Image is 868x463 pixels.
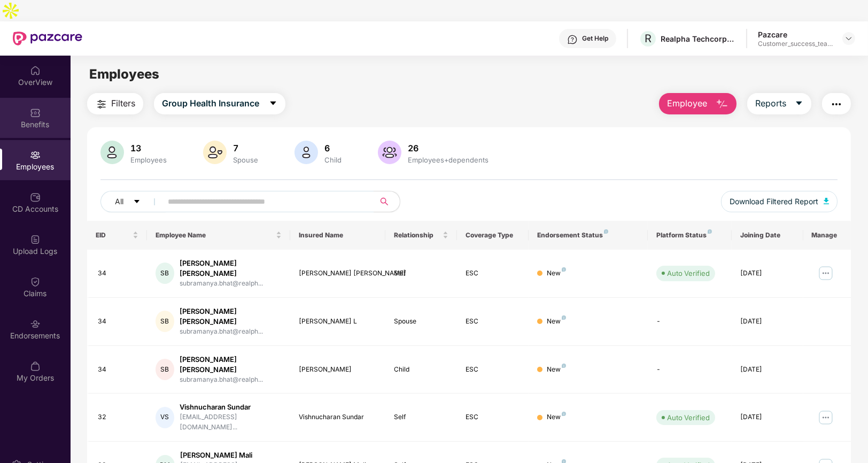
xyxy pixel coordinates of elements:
button: Reportscaret-down [747,93,811,114]
div: [DATE] [740,317,795,327]
button: Filters [87,93,143,114]
th: Insured Name [290,221,386,250]
div: Employees [128,156,169,164]
div: Endorsement Status [537,231,639,240]
div: Customer_success_team_lead [758,40,833,48]
img: svg+xml;base64,PHN2ZyBpZD0iVXBsb2FkX0xvZ3MiIGRhdGEtbmFtZT0iVXBsb2FkIExvZ3MiIHhtbG5zPSJodHRwOi8vd3... [30,234,41,245]
div: [PERSON_NAME] [PERSON_NAME] [180,354,282,375]
button: search [374,191,400,212]
div: Vishnucharan Sundar [299,412,377,422]
div: Pazcare [758,29,833,40]
div: [PERSON_NAME] L [299,317,377,327]
div: ESC [466,268,520,279]
div: Auto Verified [667,412,710,423]
div: ESC [466,412,520,422]
img: svg+xml;base64,PHN2ZyBpZD0iRW5kb3JzZW1lbnRzIiB4bWxucz0iaHR0cDovL3d3dy53My5vcmcvMjAwMC9zdmciIHdpZH... [30,319,41,329]
img: svg+xml;base64,PHN2ZyB4bWxucz0iaHR0cDovL3d3dy53My5vcmcvMjAwMC9zdmciIHhtbG5zOnhsaW5rPSJodHRwOi8vd3... [716,98,728,111]
img: svg+xml;base64,PHN2ZyBpZD0iTXlfT3JkZXJzIiBkYXRhLW5hbWU9Ik15IE9yZGVycyIgeG1sbnM9Imh0dHA6Ly93d3cudz... [30,361,41,372]
div: Get Help [582,34,608,43]
img: svg+xml;base64,PHN2ZyB4bWxucz0iaHR0cDovL3d3dy53My5vcmcvMjAwMC9zdmciIHdpZHRoPSI4IiBoZWlnaHQ9IjgiIH... [562,364,566,368]
div: New [547,317,566,327]
span: EID [96,231,130,240]
div: Child [394,365,448,375]
img: svg+xml;base64,PHN2ZyBpZD0iSG9tZSIgeG1sbnM9Imh0dHA6Ly93d3cudzMub3JnLzIwMDAvc3ZnIiB3aWR0aD0iMjAiIG... [30,65,41,76]
span: search [374,197,394,206]
td: - [648,298,731,346]
img: svg+xml;base64,PHN2ZyB4bWxucz0iaHR0cDovL3d3dy53My5vcmcvMjAwMC9zdmciIHdpZHRoPSI4IiBoZWlnaHQ9IjgiIH... [562,315,566,320]
img: svg+xml;base64,PHN2ZyB4bWxucz0iaHR0cDovL3d3dy53My5vcmcvMjAwMC9zdmciIHdpZHRoPSI4IiBoZWlnaHQ9IjgiIH... [604,229,608,234]
div: Spouse [231,156,260,164]
div: Vishnucharan Sundar [180,402,282,412]
img: svg+xml;base64,PHN2ZyBpZD0iQmVuZWZpdHMiIHhtbG5zPSJodHRwOi8vd3d3LnczLm9yZy8yMDAwL3N2ZyIgd2lkdGg9Ij... [30,107,41,118]
div: [DATE] [740,412,795,422]
span: Employees [89,66,159,82]
span: caret-down [269,99,277,109]
div: subramanya.bhat@realph... [180,279,282,289]
img: manageButton [817,265,834,282]
div: Realpha Techcorp Private Limited [661,34,735,44]
div: 34 [98,317,138,327]
span: Relationship [394,231,440,240]
button: Download Filtered Report [721,191,838,212]
div: 34 [98,268,138,279]
div: Platform Status [656,231,723,240]
img: svg+xml;base64,PHN2ZyB4bWxucz0iaHR0cDovL3d3dy53My5vcmcvMjAwMC9zdmciIHdpZHRoPSIyNCIgaGVpZ2h0PSIyNC... [95,98,108,111]
div: 6 [322,143,344,153]
div: Self [394,412,448,422]
div: 34 [98,365,138,375]
span: Filters [111,97,135,110]
img: manageButton [817,409,834,426]
div: SB [156,359,174,380]
div: New [547,412,566,422]
img: svg+xml;base64,PHN2ZyBpZD0iQ0RfQWNjb3VudHMiIGRhdGEtbmFtZT0iQ0QgQWNjb3VudHMiIHhtbG5zPSJodHRwOi8vd3... [30,192,41,203]
img: svg+xml;base64,PHN2ZyB4bWxucz0iaHR0cDovL3d3dy53My5vcmcvMjAwMC9zdmciIHhtbG5zOnhsaW5rPSJodHRwOi8vd3... [378,141,401,164]
img: svg+xml;base64,PHN2ZyB4bWxucz0iaHR0cDovL3d3dy53My5vcmcvMjAwMC9zdmciIHhtbG5zOnhsaW5rPSJodHRwOi8vd3... [203,141,227,164]
div: subramanya.bhat@realph... [180,375,282,385]
img: svg+xml;base64,PHN2ZyBpZD0iSGVscC0zMngzMiIgeG1sbnM9Imh0dHA6Ly93d3cudzMub3JnLzIwMDAvc3ZnIiB3aWR0aD... [567,34,578,45]
th: Relationship [385,221,457,250]
img: svg+xml;base64,PHN2ZyB4bWxucz0iaHR0cDovL3d3dy53My5vcmcvMjAwMC9zdmciIHhtbG5zOnhsaW5rPSJodHRwOi8vd3... [100,141,124,164]
div: [PERSON_NAME] [PERSON_NAME] [299,268,377,279]
button: Allcaret-down [100,191,166,212]
span: Employee [667,97,707,110]
div: 7 [231,143,260,153]
img: svg+xml;base64,PHN2ZyB4bWxucz0iaHR0cDovL3d3dy53My5vcmcvMjAwMC9zdmciIHhtbG5zOnhsaW5rPSJodHRwOi8vd3... [294,141,318,164]
span: All [115,196,123,207]
th: Manage [803,221,851,250]
span: Reports [755,97,786,110]
span: Group Health Insurance [162,97,259,110]
div: New [547,268,566,279]
div: SB [156,263,174,284]
div: [PERSON_NAME] [299,365,377,375]
div: [DATE] [740,268,795,279]
div: Self [394,268,448,279]
span: R [645,32,652,45]
img: svg+xml;base64,PHN2ZyB4bWxucz0iaHR0cDovL3d3dy53My5vcmcvMjAwMC9zdmciIHdpZHRoPSI4IiBoZWlnaHQ9IjgiIH... [562,412,566,416]
div: [EMAIL_ADDRESS][DOMAIN_NAME]... [180,412,282,433]
th: Coverage Type [457,221,529,250]
div: 32 [98,412,138,422]
div: 13 [128,143,169,153]
div: Employees+dependents [406,156,491,164]
span: caret-down [133,198,141,206]
span: Download Filtered Report [730,196,818,207]
div: [DATE] [740,365,795,375]
span: Employee Name [156,231,274,240]
div: [PERSON_NAME] Mali [180,450,281,460]
th: EID [87,221,147,250]
div: [PERSON_NAME] [PERSON_NAME] [180,306,282,327]
span: caret-down [795,99,803,109]
div: New [547,365,566,375]
th: Employee Name [147,221,290,250]
div: SB [156,311,174,332]
div: ESC [466,317,520,327]
div: VS [156,407,174,428]
img: New Pazcare Logo [13,32,82,45]
div: [PERSON_NAME] [PERSON_NAME] [180,258,282,279]
div: ESC [466,365,520,375]
th: Joining Date [732,221,803,250]
img: svg+xml;base64,PHN2ZyBpZD0iRHJvcGRvd24tMzJ4MzIiIHhtbG5zPSJodHRwOi8vd3d3LnczLm9yZy8yMDAwL3N2ZyIgd2... [844,34,853,43]
img: svg+xml;base64,PHN2ZyB4bWxucz0iaHR0cDovL3d3dy53My5vcmcvMjAwMC9zdmciIHdpZHRoPSI4IiBoZWlnaHQ9IjgiIH... [708,229,712,234]
div: 26 [406,143,491,153]
div: Auto Verified [667,268,710,279]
